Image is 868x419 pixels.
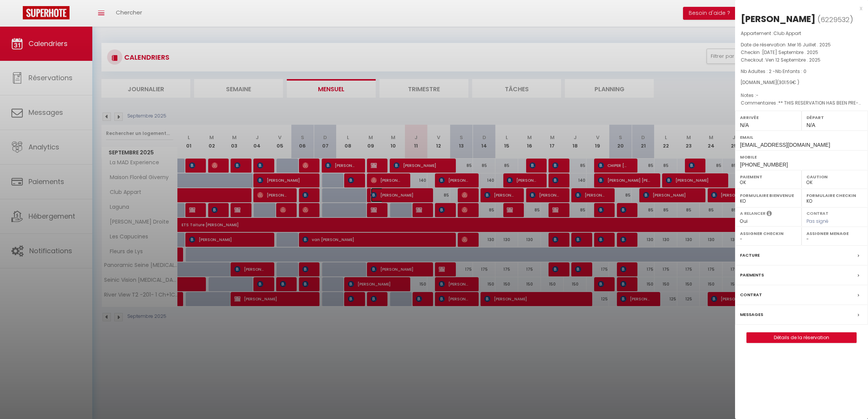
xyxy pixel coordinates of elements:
[806,192,863,199] label: Formulaire Checkin
[806,122,815,128] span: N/A
[735,4,862,13] div: x
[806,218,828,224] span: Pas signé
[762,49,818,56] span: [DATE] Septembre . 2025
[740,173,797,181] label: Paiement
[779,79,792,86] span: 301.59
[767,210,772,219] i: Sélectionner OUI si vous souhaiter envoyer les séquences de messages post-checkout
[740,142,830,148] span: [EMAIL_ADDRESS][DOMAIN_NAME]
[740,162,788,168] span: [PHONE_NUMBER]
[821,15,850,24] span: 6229532
[741,99,862,107] p: Commentaires :
[806,230,863,237] label: Assigner Menage
[777,79,799,86] span: ( € )
[740,251,760,259] label: Facture
[741,68,806,75] span: Nb Adultes : 2 -
[741,79,862,86] div: [DOMAIN_NAME]
[741,49,862,56] p: Checkin :
[765,57,821,63] span: Ven 12 Septembre . 2025
[741,30,862,37] p: Appartement :
[741,92,862,99] p: Notes :
[740,192,797,199] label: Formulaire Bienvenue
[746,332,857,343] button: Détails de la réservation
[740,311,763,319] label: Messages
[788,41,831,48] span: Mer 16 Juillet . 2025
[6,3,29,26] button: Ouvrir le widget de chat LiveChat
[740,122,749,128] span: N/A
[741,41,862,49] p: Date de réservation :
[740,271,764,279] label: Paiements
[740,153,863,161] label: Mobile
[806,210,828,215] label: Contrat
[741,56,862,64] p: Checkout :
[773,30,801,37] span: Club Appart
[740,133,863,141] label: Email
[806,173,863,181] label: Caution
[740,114,797,121] label: Arrivée
[747,333,856,343] a: Détails de la réservation
[740,230,797,237] label: Assigner Checkin
[817,14,853,25] span: ( )
[740,210,765,217] label: A relancer
[756,92,759,98] span: -
[775,68,806,75] span: Nb Enfants : 0
[740,291,762,299] label: Contrat
[741,13,816,25] div: [PERSON_NAME]
[806,114,863,121] label: Départ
